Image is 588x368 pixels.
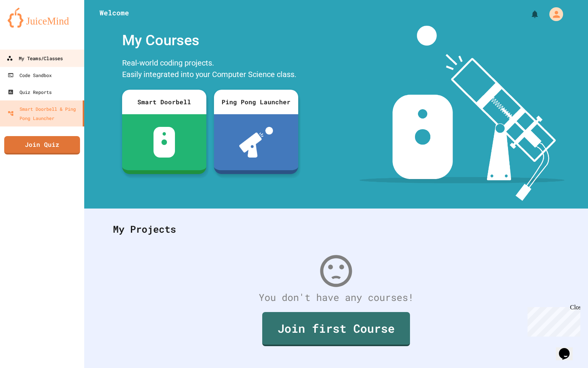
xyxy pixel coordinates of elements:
div: Smart Doorbell [122,90,206,114]
div: My Teams/Classes [7,54,63,63]
div: Chat with us now!Close [3,3,53,49]
div: My Notifications [516,8,541,21]
div: Quiz Reports [8,87,52,97]
div: Smart Doorbell & Ping Pong Launcher [8,104,80,123]
img: ppl-with-ball.png [239,127,273,158]
div: My Projects [105,214,567,244]
iframe: chat widget [524,304,580,337]
div: My Account [541,5,565,23]
a: Join first Course [262,312,410,346]
div: Code Sandbox [8,71,52,80]
img: logo-orange.svg [8,8,77,28]
div: You don't have any courses! [105,290,567,305]
img: banner-image-my-projects.png [359,26,565,201]
div: Ping Pong Launcher [214,90,298,114]
iframe: chat widget [556,337,580,360]
div: My Courses [118,26,302,55]
a: Join Quiz [4,136,80,154]
div: Real-world coding projects. Easily integrated into your Computer Science class. [118,55,302,84]
img: sdb-white.svg [154,127,175,158]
